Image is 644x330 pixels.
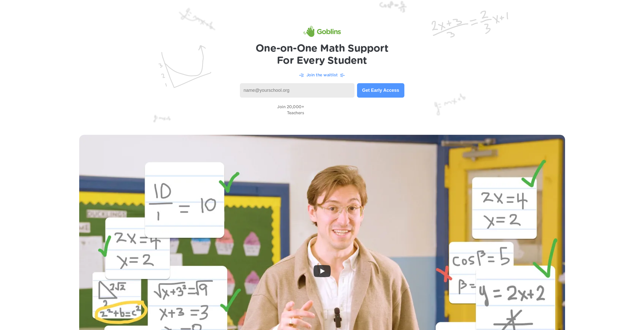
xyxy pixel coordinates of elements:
[256,42,388,67] h1: One-on-One Math Support For Every Student
[240,83,355,98] input: name@yourschool.org
[277,104,304,116] p: Join 20,000+ Teachers
[314,265,331,277] button: Play
[357,83,404,98] button: Get Early Access
[306,72,338,78] p: Join the waitlist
